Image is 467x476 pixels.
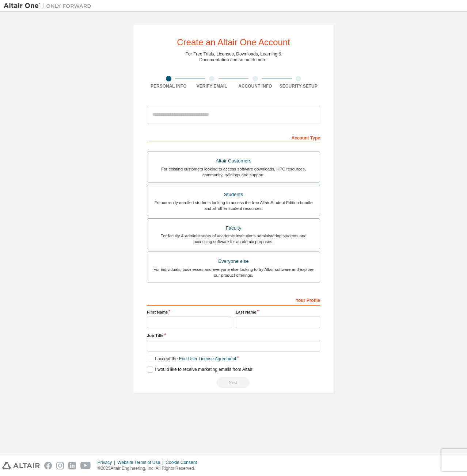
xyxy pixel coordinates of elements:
div: Verify Email [190,83,234,89]
label: Job Title [147,333,320,338]
div: Faculty [152,223,315,233]
div: Security Setup [277,83,320,89]
div: Everyone else [152,256,315,266]
img: linkedin.svg [68,462,76,469]
div: Personal Info [147,83,190,89]
label: Last Name [236,309,320,315]
label: I accept the [147,356,236,362]
img: altair_logo.svg [2,462,40,469]
div: For individuals, businesses and everyone else looking to try Altair software and explore our prod... [152,266,315,278]
div: Altair Customers [152,156,315,166]
p: © 2025 Altair Engineering, Inc. All Rights Reserved. [98,465,201,472]
a: End-User License Agreement [179,356,236,361]
img: facebook.svg [44,462,52,469]
img: youtube.svg [80,462,91,469]
img: Altair One [4,2,95,9]
div: For existing customers looking to access software downloads, HPC resources, community, trainings ... [152,166,315,178]
div: Cookie Consent [166,460,201,465]
div: Privacy [98,460,117,465]
div: Your Profile [147,294,320,306]
div: For Free Trials, Licenses, Downloads, Learning & Documentation and so much more. [186,51,282,63]
div: Website Terms of Use [117,460,166,465]
div: Create an Altair One Account [177,38,290,47]
label: I would like to receive marketing emails from Altair [147,366,252,373]
div: Account Info [233,83,277,89]
img: instagram.svg [56,462,64,469]
div: Read and acccept EULA to continue [147,377,320,388]
div: Account Type [147,131,320,143]
div: Students [152,189,315,200]
div: For currently enrolled students looking to access the free Altair Student Edition bundle and all ... [152,200,315,211]
label: First Name [147,309,231,315]
div: For faculty & administrators of academic institutions administering students and accessing softwa... [152,233,315,245]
